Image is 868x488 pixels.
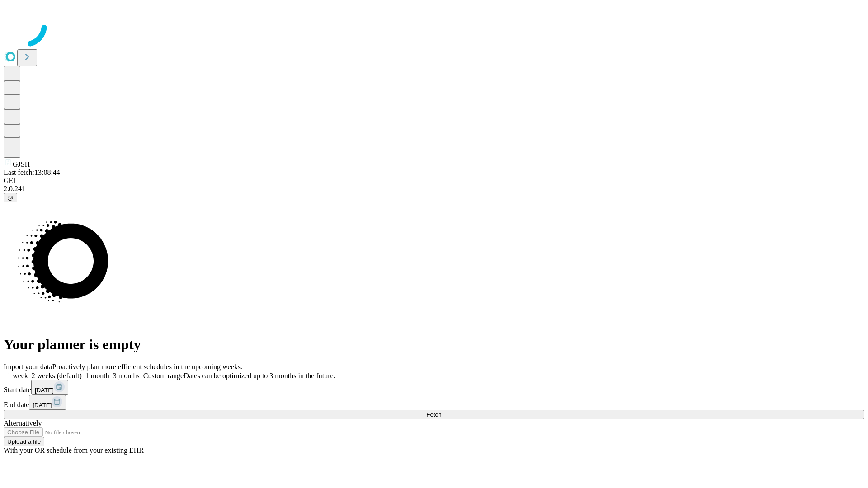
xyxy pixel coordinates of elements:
[4,446,144,454] span: With your OR schedule from your existing EHR
[32,372,82,380] span: 2 weeks (default)
[35,387,54,394] span: [DATE]
[426,411,441,418] span: Fetch
[4,395,864,410] div: End date
[4,177,864,185] div: GEI
[4,336,864,353] h1: Your planner is empty
[4,410,864,419] button: Fetch
[4,437,44,446] button: Upload a file
[143,372,184,380] span: Custom range
[184,372,335,380] span: Dates can be optimized up to 3 months in the future.
[85,372,109,380] span: 1 month
[4,380,864,395] div: Start date
[4,169,60,176] span: Last fetch: 13:08:44
[4,419,42,427] span: Alternatively
[13,160,30,168] span: GJSH
[4,193,17,202] button: @
[113,372,140,380] span: 3 months
[7,194,14,201] span: @
[52,363,242,371] span: Proactively plan more efficient schedules in the upcoming weeks.
[7,372,28,380] span: 1 week
[31,380,68,395] button: [DATE]
[4,185,864,193] div: 2.0.241
[4,363,52,371] span: Import your data
[33,402,52,408] span: [DATE]
[29,395,66,410] button: [DATE]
